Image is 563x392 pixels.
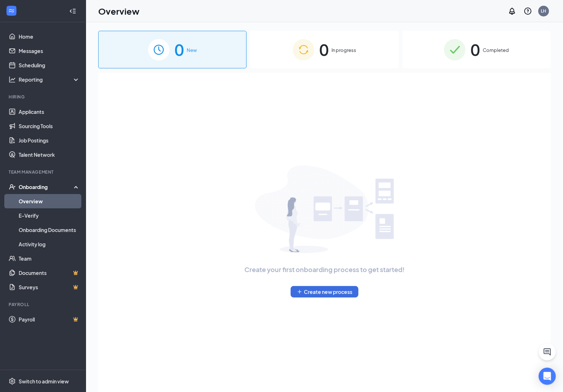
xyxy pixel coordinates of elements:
svg: WorkstreamLogo [8,7,15,14]
a: Team [19,251,80,266]
span: 0 [319,37,329,62]
a: Onboarding Documents [19,223,80,237]
a: Overview [19,194,80,208]
svg: ChatActive [543,348,552,356]
div: Onboarding [19,183,74,190]
div: Team Management [9,169,78,175]
span: 0 [471,37,480,62]
a: Applicants [19,105,80,119]
span: In progress [331,47,356,54]
a: Job Postings [19,133,80,147]
div: Open Intercom Messenger [539,368,556,385]
div: Switch to admin view [19,378,69,385]
svg: Analysis [9,76,16,83]
h1: Overview [98,5,139,17]
svg: Settings [9,378,16,385]
svg: Plus [297,289,302,295]
a: Home [19,29,80,44]
a: DocumentsCrown [19,266,80,280]
a: Talent Network [19,147,80,162]
svg: UserCheck [9,183,16,190]
div: Hiring [9,94,78,100]
span: Create your first onboarding process to get started! [244,265,405,275]
button: ChatActive [539,343,556,360]
svg: QuestionInfo [524,7,532,15]
div: Payroll [9,301,78,308]
span: New [187,47,197,54]
a: Sourcing Tools [19,119,80,133]
a: PayrollCrown [19,312,80,326]
button: PlusCreate new process [291,286,358,297]
div: LH [541,8,547,14]
a: SurveysCrown [19,280,80,294]
span: 0 [175,37,184,62]
svg: Collapse [69,8,76,15]
a: Scheduling [19,58,80,72]
a: Activity log [19,237,80,251]
a: E-Verify [19,208,80,223]
a: Messages [19,44,80,58]
div: Reporting [19,76,80,83]
span: Completed [483,47,509,54]
svg: Notifications [508,7,516,15]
